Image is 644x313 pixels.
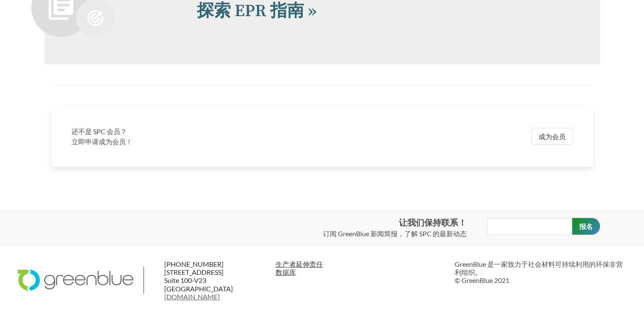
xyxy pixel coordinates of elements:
a: 生产者延伸责任数据库 [276,260,448,276]
a: 探索 EPR 指南 » [197,0,317,22]
font: © GreenBlue 2021 [455,276,509,284]
font: [STREET_ADDRESS] [164,268,224,276]
font: 生产者延伸责任 [276,260,323,268]
font: 成为会员 [539,132,566,140]
a: 成为会员 [531,128,573,145]
font: GreenBlue 是一家致力于社会材料可持续利用的环保非营利组织。 [455,260,623,276]
font: 让我们保持联系！ [399,218,467,229]
font: 立即申请成为会员！ [72,137,133,145]
a: [DOMAIN_NAME] [164,293,220,301]
font: 还不是 SPC 会员？ [72,127,127,135]
font: [GEOGRAPHIC_DATA] [164,285,233,293]
input: 报名 [572,218,600,235]
font: Suite 100-V23 [164,276,206,284]
font: [PHONE_NUMBER] [164,260,224,268]
font: 数据库 [276,268,296,276]
font: 订阅 GreenBlue 新闻简报，了解 SPC 的最新动态 [323,229,467,238]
